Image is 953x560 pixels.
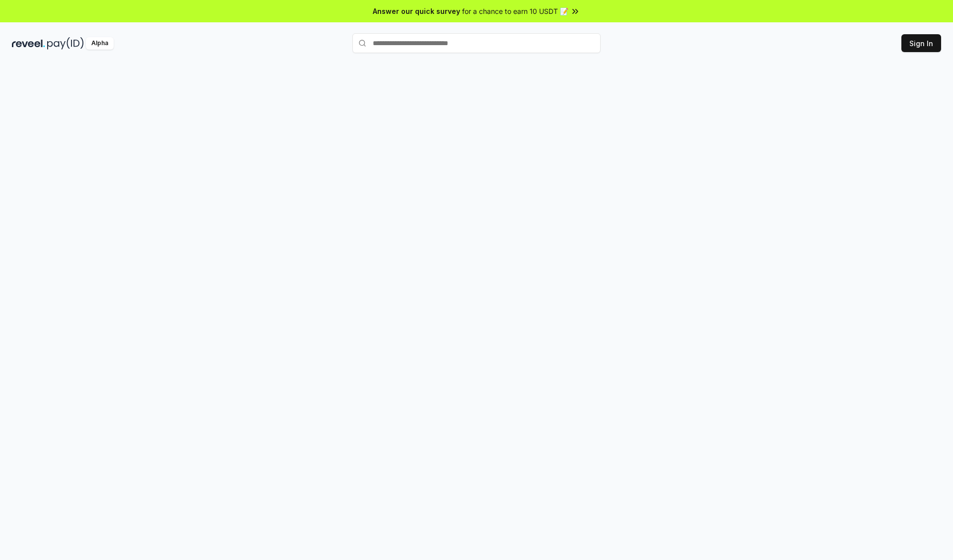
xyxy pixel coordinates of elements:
span: Answer our quick survey [373,6,460,16]
div: Alpha [86,37,114,50]
img: reveel_dark [12,37,45,50]
img: pay_id [47,37,84,50]
button: Sign In [901,34,941,52]
span: for a chance to earn 10 USDT 📝 [462,6,568,16]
